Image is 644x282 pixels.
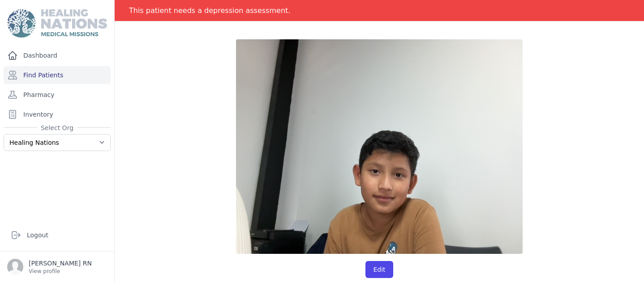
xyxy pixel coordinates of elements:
[4,86,111,104] a: Pharmacy
[7,259,107,275] a: [PERSON_NAME] RN View profile
[7,226,107,244] a: Logout
[4,46,111,64] a: Dashboard
[4,105,111,123] a: Inventory
[4,66,111,84] a: Find Patients
[29,268,92,275] p: View profile
[29,259,92,268] p: [PERSON_NAME] RN
[37,123,77,132] span: Select Org
[7,9,107,38] img: Medical Missions EMR
[365,261,393,278] button: Edit
[236,39,523,254] img: P8CKfZM41USO3sAAAAASUVORK5CYII=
